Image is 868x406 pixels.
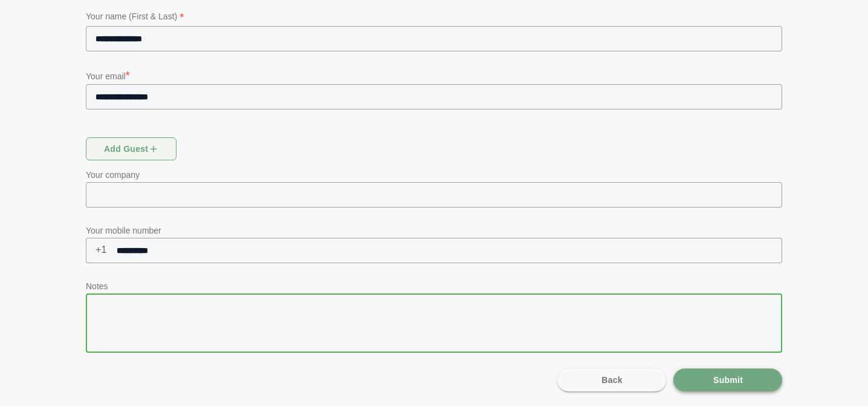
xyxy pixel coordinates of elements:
p: Notes [86,279,782,293]
span: Submit [713,368,743,391]
p: Your email [86,67,782,84]
span: Back [601,368,623,391]
button: Add guest [86,137,177,160]
p: Your mobile number [86,223,782,238]
button: Submit [673,368,782,391]
span: Add guest [103,137,160,160]
p: Your company [86,168,782,182]
span: +1 [86,238,107,262]
p: Your name (First & Last) [86,9,782,26]
button: Back [557,368,666,391]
